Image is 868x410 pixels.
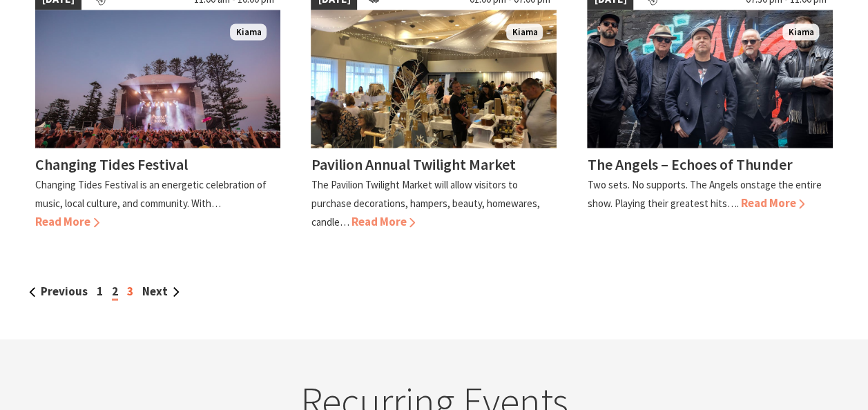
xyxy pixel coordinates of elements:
p: Changing Tides Festival is an energetic celebration of music, local culture, and community. With… [35,178,267,210]
a: 3 [127,284,133,299]
h4: Changing Tides Festival [35,155,188,174]
span: 2 [112,284,118,301]
a: Previous [29,284,88,299]
p: The Pavilion Twilight Market will allow visitors to purchase decorations, hampers, beauty, homewa... [311,178,539,228]
a: Next [142,284,180,299]
span: Kiama [230,24,267,41]
h4: The Angels – Echoes of Thunder [587,155,792,174]
span: Kiama [506,24,543,41]
h4: Pavilion Annual Twilight Market [311,155,515,174]
a: 1 [97,284,103,299]
img: Changing Tides Main Stage [35,10,281,148]
span: Read More [740,195,804,211]
img: Xmas Market [311,10,557,148]
span: Read More [35,214,99,229]
span: Read More [351,214,415,229]
p: Two sets. No supports. The Angels onstage the entire show. Playing their greatest hits…. [587,178,821,210]
img: The Angels [587,10,833,148]
span: Kiama [782,24,819,41]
